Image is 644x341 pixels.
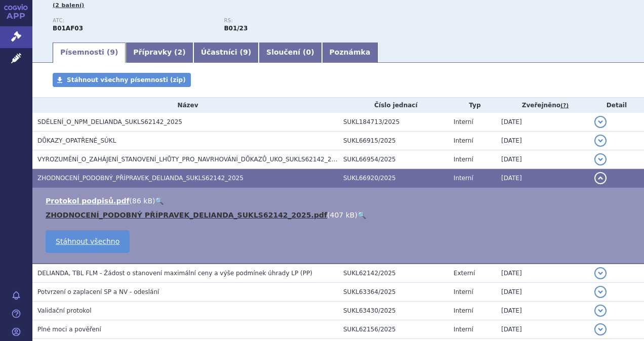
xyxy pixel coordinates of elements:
[53,25,83,32] strong: EDOXABAN
[243,48,248,56] span: 9
[46,230,130,253] a: Stáhnout všechno
[46,211,327,219] a: ZHODNOCENÍ_PODOBNÝ PŘÍPRAVEK_DELIANDA_SUKLS62142_2025.pdf
[560,102,569,109] abbr: (?)
[454,118,473,125] span: Interní
[37,270,312,277] span: DELIANDA, TBL FLM - Žádost o stanovení maximální ceny a výše podmínek úhrady LP (PP)
[589,98,644,113] th: Detail
[37,156,380,163] span: VYROZUMĚNÍ_O_ZAHÁJENÍ_STANOVENÍ_LHŮTY_PRO_NAVRHOVÁNÍ_DŮKAZŮ_UKO_SUKLS62142_2025 - DELIANDA
[338,98,449,113] th: Číslo jednací
[37,307,92,314] span: Validační protokol
[496,320,589,339] td: [DATE]
[496,169,589,188] td: [DATE]
[46,197,130,205] a: Protokol podpisů.pdf
[496,98,589,113] th: Zveřejněno
[330,211,355,219] span: 407 kB
[496,264,589,283] td: [DATE]
[594,323,607,335] button: detail
[594,305,607,317] button: detail
[37,118,182,125] span: SDĚLENÍ_O_NPM_DELIANDA_SUKLS62142_2025
[449,98,496,113] th: Typ
[67,76,186,83] span: Stáhnout všechny písemnosti (zip)
[306,48,311,56] span: 0
[193,42,259,63] a: Účastníci (9)
[224,25,248,32] strong: gatrany a xabany vyšší síly
[259,42,321,63] a: Sloučení (0)
[496,302,589,320] td: [DATE]
[454,307,473,314] span: Interní
[338,302,449,320] td: SUKL63430/2025
[338,283,449,302] td: SUKL63364/2025
[496,150,589,169] td: [DATE]
[155,197,164,205] a: 🔍
[594,116,607,128] button: detail
[594,135,607,147] button: detail
[454,175,473,182] span: Interní
[594,286,607,298] button: detail
[126,42,193,63] a: Přípravky (2)
[338,320,449,339] td: SUKL62156/2025
[496,113,589,132] td: [DATE]
[454,288,473,295] span: Interní
[338,132,449,150] td: SUKL66915/2025
[46,196,634,206] li: ( )
[496,132,589,150] td: [DATE]
[37,175,244,182] span: ZHODNOCENÍ_PODOBNÝ_PŘÍPRAVEK_DELIANDA_SUKLS62142_2025
[224,18,385,24] p: RS:
[37,288,159,295] span: Potvrzení o zaplacení SP a NV - odeslání
[53,18,214,24] p: ATC:
[338,264,449,283] td: SUKL62142/2025
[338,150,449,169] td: SUKL66954/2025
[454,326,473,333] span: Interní
[357,211,366,219] a: 🔍
[594,267,607,279] button: detail
[338,113,449,132] td: SUKL184713/2025
[322,42,378,63] a: Poznámka
[338,169,449,188] td: SUKL66920/2025
[454,270,475,277] span: Externí
[37,326,101,333] span: Plné moci a pověření
[37,137,116,144] span: DŮKAZY_OPATŘENÉ_SÚKL
[53,73,191,87] a: Stáhnout všechny písemnosti (zip)
[53,42,126,63] a: Písemnosti (9)
[454,137,473,144] span: Interní
[132,197,152,205] span: 86 kB
[594,153,607,165] button: detail
[53,2,85,9] span: (2 balení)
[110,48,115,56] span: 9
[454,156,473,163] span: Interní
[496,283,589,302] td: [DATE]
[32,98,338,113] th: Název
[178,48,183,56] span: 2
[46,210,634,220] li: ( )
[594,172,607,184] button: detail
